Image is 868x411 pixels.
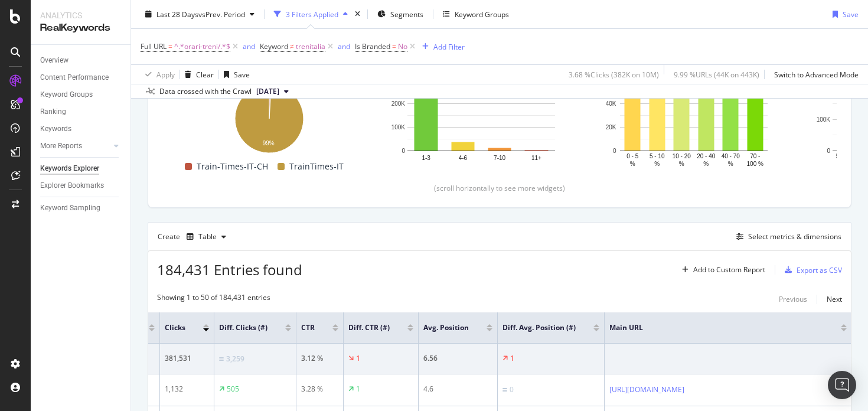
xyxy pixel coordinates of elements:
text: 4-6 [459,155,468,161]
span: Avg. Position [423,322,469,333]
div: Explorer Bookmarks [40,180,104,192]
div: Switch to Advanced Mode [774,69,859,79]
span: Train-Times-IT-CH [197,159,268,174]
div: 3 Filters Applied [286,9,338,19]
text: 100 % [747,161,763,167]
span: Is Branded [355,41,390,51]
button: Table [182,227,231,246]
button: and [243,41,255,52]
span: Full URL [141,41,167,51]
button: Export as CSV [780,260,842,279]
div: A chart. [602,50,786,169]
text: 0 [827,148,830,154]
text: 40 - 70 [722,153,740,159]
text: % [703,161,709,167]
div: and [338,41,350,51]
div: RealKeywords [40,21,121,35]
text: % [630,161,635,167]
span: = [392,41,396,51]
text: 5000 + [836,153,854,159]
div: Previous [779,294,807,304]
div: 381,531 [165,353,209,364]
div: 3.68 % Clicks ( 382K on 10M ) [569,69,659,79]
text: 1-3 [422,155,430,161]
div: Create [158,227,231,246]
text: 11+ [531,155,541,161]
div: 1,132 [165,384,209,394]
div: 6.56 [423,353,492,364]
text: 10 - 20 [673,153,691,159]
div: 505 [227,384,239,394]
a: More Reports [40,140,110,152]
span: Segments [390,9,423,19]
div: Analytics [40,9,121,21]
div: Showing 1 to 50 of 184,431 entries [157,292,270,306]
span: = [168,41,172,51]
text: 99% [263,141,275,147]
div: Clear [196,69,214,79]
button: Apply [141,65,175,84]
button: Clear [180,65,214,84]
svg: A chart. [177,79,361,155]
div: (scroll horizontally to see more widgets) [162,183,837,193]
text: 20K [606,124,616,131]
img: Equal [502,388,507,392]
span: Last 28 Days [156,9,198,19]
div: Next [827,294,842,304]
div: and [243,41,255,51]
text: 0 - 5 [626,153,638,159]
div: Content Performance [40,71,109,84]
span: vs Prev. Period [198,9,245,19]
div: Save [234,69,250,79]
button: Save [219,65,250,84]
button: Add Filter [417,40,465,54]
button: Select metrics & dimensions [732,230,841,244]
text: 200K [391,100,406,107]
span: Diff. CTR (#) [348,322,390,333]
span: 2025 Sep. 7th [256,86,279,97]
div: Keyword Sampling [40,202,100,214]
div: Export as CSV [797,265,842,275]
div: 3.28 % [301,384,338,394]
div: 3.12 % [301,353,338,364]
a: Keyword Groups [40,89,122,101]
button: Previous [779,292,807,306]
div: Keywords [40,123,71,135]
span: trenitalia [296,38,325,55]
div: Overview [40,54,68,67]
span: No [398,38,407,55]
text: 7-10 [494,155,505,161]
span: ≠ [290,41,294,51]
a: Overview [40,54,122,67]
span: Diff. Clicks (#) [219,322,267,333]
div: 1 [356,384,360,394]
button: Last 28 DaysvsPrev. Period [141,5,259,24]
img: Equal [219,357,224,361]
text: 40K [606,100,616,107]
text: 5 - 10 [650,153,665,159]
div: 0 [510,384,514,395]
text: % [728,161,733,167]
text: % [654,161,660,167]
div: More Reports [40,140,82,152]
div: Data crossed with the Crawl [159,86,252,97]
span: CTR [301,322,315,333]
span: Diff. Avg. Position (#) [502,322,576,333]
text: 20 - 40 [697,153,716,159]
a: Keywords [40,123,122,135]
a: Keywords Explorer [40,162,122,175]
button: [DATE] [252,84,293,99]
button: Add to Custom Report [677,260,765,279]
div: 1 [510,353,514,364]
button: Save [828,5,859,24]
div: Save [843,9,859,19]
div: Ranking [40,106,66,118]
span: Main URL [609,322,823,333]
button: Next [827,292,842,306]
div: Table [198,233,217,240]
div: 1 [356,353,360,364]
svg: A chart. [389,50,573,169]
div: Keywords Explorer [40,162,99,175]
